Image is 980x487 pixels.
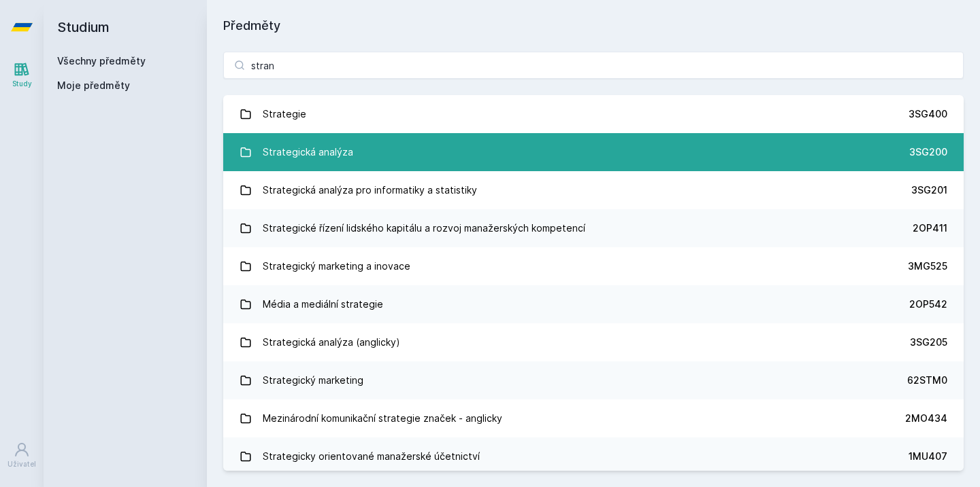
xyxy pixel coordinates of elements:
div: Strategická analýza [263,139,353,166]
div: Strategická analýza pro informatiky a statistiky [263,177,477,204]
div: Strategický marketing [263,367,363,394]
div: 1MU407 [909,450,947,463]
div: 3SG400 [909,107,947,121]
div: 3SG201 [911,183,947,197]
a: Uživatel [3,435,41,476]
a: Všechny předměty [57,55,146,67]
h1: Předměty [223,16,964,35]
span: Moje předměty [57,79,130,92]
a: Strategie 3SG400 [223,95,964,133]
div: 2MO434 [905,412,947,425]
a: Strategicky orientované manažerské účetnictví 1MU407 [223,437,964,475]
a: Média a mediální strategie 2OP542 [223,285,964,323]
div: 2OP411 [913,221,947,235]
div: 62STM0 [907,374,947,387]
div: Média a mediální strategie [263,291,383,318]
div: Uživatel [7,459,36,469]
div: 3SG205 [910,336,947,349]
a: Strategická analýza pro informatiky a statistiky 3SG201 [223,171,964,209]
div: 3MG525 [908,259,947,273]
a: Strategický marketing 62STM0 [223,361,964,399]
div: Strategicky orientované manažerské účetnictví [263,443,480,470]
div: Strategická analýza (anglicky) [263,329,400,356]
div: Strategie [263,101,306,128]
div: Strategické řízení lidského kapitálu a rozvoj manažerských kompetencí [263,215,585,242]
div: Mezinárodní komunikační strategie značek - anglicky [263,405,502,432]
a: Strategická analýza 3SG200 [223,133,964,171]
div: 3SG200 [909,145,947,159]
a: Strategická analýza (anglicky) 3SG205 [223,323,964,361]
div: 2OP542 [909,297,947,311]
a: Strategické řízení lidského kapitálu a rozvoj manažerských kompetencí 2OP411 [223,209,964,247]
a: Study [3,54,41,96]
div: Study [12,79,32,89]
a: Strategický marketing a inovace 3MG525 [223,247,964,285]
div: Strategický marketing a inovace [263,253,410,280]
input: Název nebo ident předmětu… [223,52,964,79]
a: Mezinárodní komunikační strategie značek - anglicky 2MO434 [223,399,964,437]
